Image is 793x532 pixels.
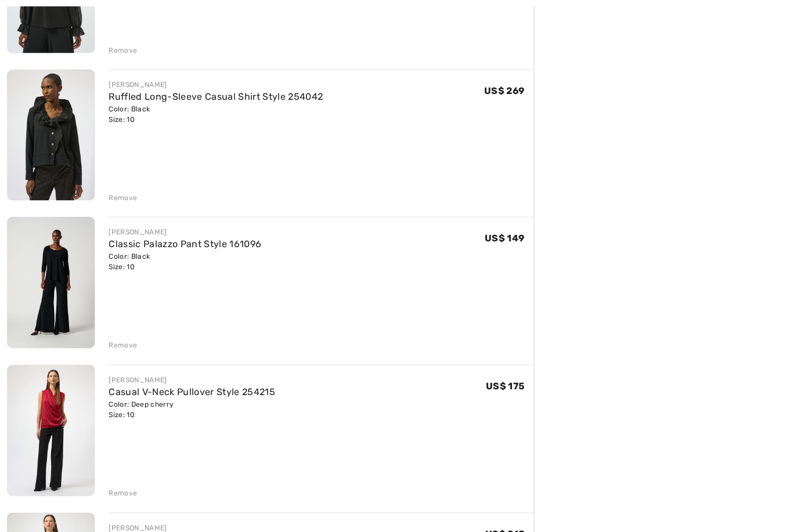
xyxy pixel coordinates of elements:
[109,373,275,383] div: [PERSON_NAME]
[109,226,261,236] div: [PERSON_NAME]
[109,237,261,248] a: Classic Palazzo Pant Style 161096
[7,69,95,200] img: Ruffled Long-Sleeve Casual Shirt Style 254042
[109,91,322,102] a: Ruffled Long-Sleeve Casual Shirt Style 254042
[109,339,137,349] div: Remove
[109,385,275,396] a: Casual V-Neck Pullover Style 254215
[109,79,322,89] div: [PERSON_NAME]
[7,363,95,494] img: Casual V-Neck Pullover Style 254215
[484,379,522,390] span: US$ 175
[7,216,95,347] img: Classic Palazzo Pant Style 161096
[109,486,137,497] div: Remove
[109,250,261,271] div: Color: Black Size: 10
[482,85,522,96] span: US$ 269
[109,191,137,202] div: Remove
[109,397,275,418] div: Color: Deep cherry Size: 10
[483,231,522,243] span: US$ 149
[109,45,137,55] div: Remove
[109,103,322,124] div: Color: Black Size: 10
[109,520,309,531] div: [PERSON_NAME]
